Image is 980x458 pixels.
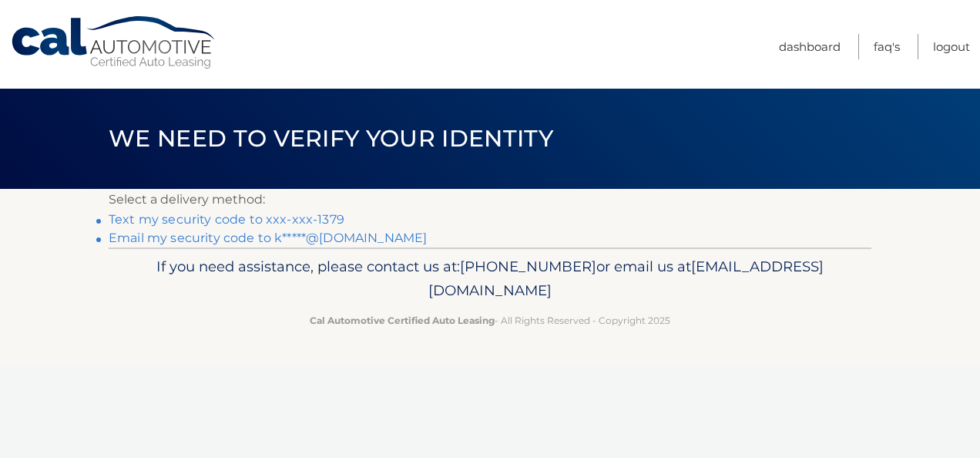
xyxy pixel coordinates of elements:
[109,231,427,245] a: Email my security code to k*****@[DOMAIN_NAME]
[109,212,344,227] a: Text my security code to xxx-xxx-1379
[460,258,596,275] span: [PHONE_NUMBER]
[119,312,861,328] p: - All Rights Reserved - Copyright 2025
[779,34,841,59] a: Dashboard
[310,315,495,326] strong: Cal Automotive Certified Auto Leasing
[109,124,553,153] span: We need to verify your identity
[109,189,871,210] p: Select a delivery method:
[119,254,861,304] p: If you need assistance, please contact us at: or email us at
[10,15,218,70] a: Cal Automotive
[933,34,970,59] a: Logout
[874,34,900,59] a: FAQ's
